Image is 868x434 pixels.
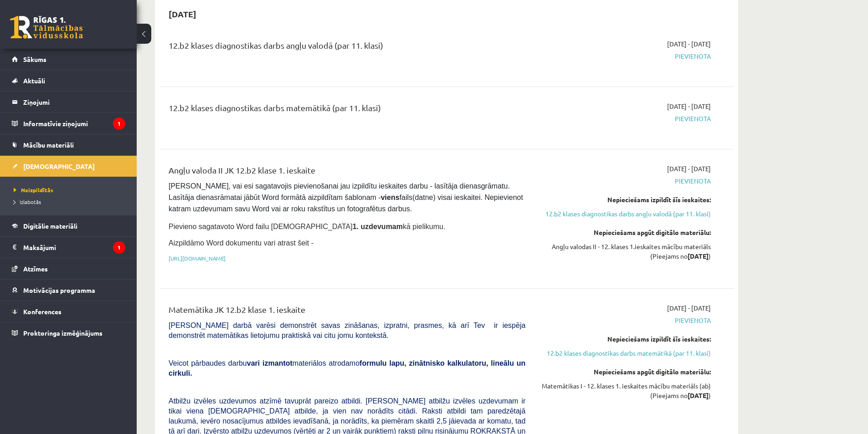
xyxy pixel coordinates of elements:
[10,16,83,39] a: Rīgas 1. Tālmācības vidusskola
[12,258,125,279] a: Atzīmes
[12,49,125,70] a: Sākums
[539,367,711,377] div: Nepieciešams apgūt digitālo materiālu:
[23,162,95,170] span: [DEMOGRAPHIC_DATA]
[113,241,125,254] i: 1
[169,164,525,181] div: Angļu valoda II JK 12.b2 klase 1. ieskaite
[12,322,125,343] a: Proktoringa izmēģinājums
[14,186,128,194] a: Neizpildītās
[12,301,125,322] a: Konferences
[381,194,400,201] strong: viens
[688,252,709,260] strong: [DATE]
[247,359,293,367] b: vari izmantot
[12,92,125,112] a: Ziņojumi
[169,359,525,377] b: formulu lapu, zinātnisko kalkulatoru, lineālu un cirkuli.
[539,176,711,186] span: Pievienota
[12,280,125,301] a: Motivācijas programma
[667,102,711,111] span: [DATE] - [DATE]
[23,286,95,294] span: Motivācijas programma
[23,222,77,230] span: Digitālie materiāli
[667,39,711,49] span: [DATE] - [DATE]
[23,329,103,337] span: Proktoringa izmēģinājums
[539,228,711,237] div: Nepieciešams apgūt digitālo materiālu:
[12,215,125,236] a: Digitālie materiāli
[539,195,711,204] div: Nepieciešams izpildīt šīs ieskaites:
[12,134,125,155] a: Mācību materiāli
[169,255,226,262] a: [URL][DOMAIN_NAME]
[539,348,711,358] a: 12.b2 klases diagnostikas darbs matemātikā (par 11. klasi)
[23,141,74,149] span: Mācību materiāli
[169,223,445,230] span: Pievieno sagatavoto Word failu [DEMOGRAPHIC_DATA] kā pielikumu.
[667,303,711,313] span: [DATE] - [DATE]
[169,239,313,247] span: Aizpildāmo Word dokumentu vari atrast šeit -
[539,51,711,61] span: Pievienota
[539,242,711,261] div: Angļu valodas II - 12. klases 1.ieskaites mācību materiāls (Pieejams no )
[23,237,125,258] legend: Maksājumi
[667,164,711,174] span: [DATE] - [DATE]
[12,113,125,134] a: Informatīvie ziņojumi1
[23,55,46,63] span: Sākums
[539,334,711,344] div: Nepieciešams izpildīt šīs ieskaites:
[169,102,525,118] div: 12.b2 klases diagnostikas darbs matemātikā (par 11. klasi)
[539,381,711,400] div: Matemātikas I - 12. klases 1. ieskaites mācību materiāls (ab) (Pieejams no )
[23,265,48,273] span: Atzīmes
[539,209,711,219] a: 12.b2 klases diagnostikas darbs angļu valodā (par 11. klasi)
[688,391,709,399] strong: [DATE]
[23,307,62,316] span: Konferences
[353,223,403,230] strong: 1. uzdevumam
[23,113,125,134] legend: Informatīvie ziņojumi
[23,77,45,85] span: Aktuāli
[169,39,525,56] div: 12.b2 klases diagnostikas darbs angļu valodā (par 11. klasi)
[169,322,525,339] span: [PERSON_NAME] darbā varēsi demonstrēt savas zināšanas, izpratni, prasmes, kā arī Tev ir iespēja d...
[12,70,125,91] a: Aktuāli
[539,316,711,325] span: Pievienota
[169,303,525,320] div: Matemātika JK 12.b2 klase 1. ieskaite
[159,3,205,25] h2: [DATE]
[12,156,125,177] a: [DEMOGRAPHIC_DATA]
[23,92,125,112] legend: Ziņojumi
[14,198,128,206] a: Izlabotās
[539,114,711,123] span: Pievienota
[169,182,525,213] span: [PERSON_NAME], vai esi sagatavojis pievienošanai jau izpildītu ieskaites darbu - lasītāja dienasg...
[12,237,125,258] a: Maksājumi1
[14,186,53,194] span: Neizpildītās
[113,117,125,130] i: 1
[14,198,41,205] span: Izlabotās
[169,359,525,377] span: Veicot pārbaudes darbu materiālos atrodamo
